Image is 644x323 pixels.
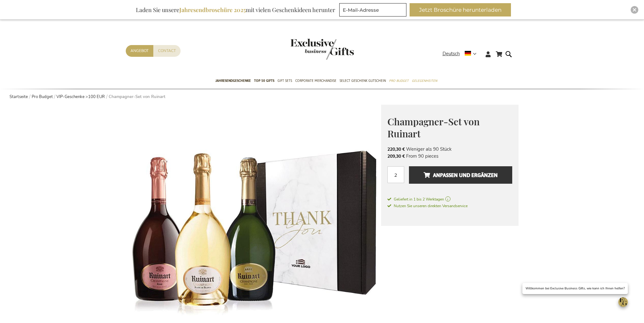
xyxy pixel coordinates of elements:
span: Gift Sets [277,77,292,84]
span: 209,30 € [387,153,405,159]
a: Contact [153,45,181,57]
div: Close [631,6,638,14]
button: Jetzt Broschüre herunterladen [410,3,511,16]
a: Angebot [126,45,153,57]
strong: Champagner-Set von Ruinart [109,94,165,100]
input: E-Mail-Adresse [339,3,406,16]
a: VIP-Geschenke >100 EUR [56,94,105,100]
span: TOP 50 Gifts [254,77,274,84]
span: Anpassen und ergänzen [424,170,498,180]
span: Champagner-Set von Ruinart [387,115,480,140]
button: Anpassen und ergänzen [409,166,512,184]
span: Pro Budget [389,77,409,84]
span: Corporate Merchandise [295,77,336,84]
form: marketing offers and promotions [339,3,408,18]
li: Weniger als 90 Stück [387,146,512,153]
a: Pro Budget [32,94,53,100]
a: Geliefert in 1 bis 2 Werktagen [387,196,512,202]
span: Jahresendgeschenke [215,77,251,84]
li: From 90 pieces [387,153,512,160]
span: Gelegenheiten [412,77,437,84]
a: Startseite [10,94,28,100]
a: Nutzen Sie unseren direkten Versandservice [387,202,468,209]
span: Deutsch [443,50,460,57]
span: Select Geschenk Gutschein [340,77,386,84]
div: Deutsch [443,50,481,57]
b: Jahresendbroschüre 2025 [179,6,246,14]
img: Exclusive Business gifts logo [290,39,354,60]
div: Laden Sie unsere mit vielen Geschenkideen herunter [133,3,338,16]
span: Nutzen Sie unseren direkten Versandservice [387,203,468,208]
span: 220,30 € [387,146,405,152]
a: store logo [290,39,322,60]
input: Menge [387,166,404,183]
img: Close [633,8,636,12]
